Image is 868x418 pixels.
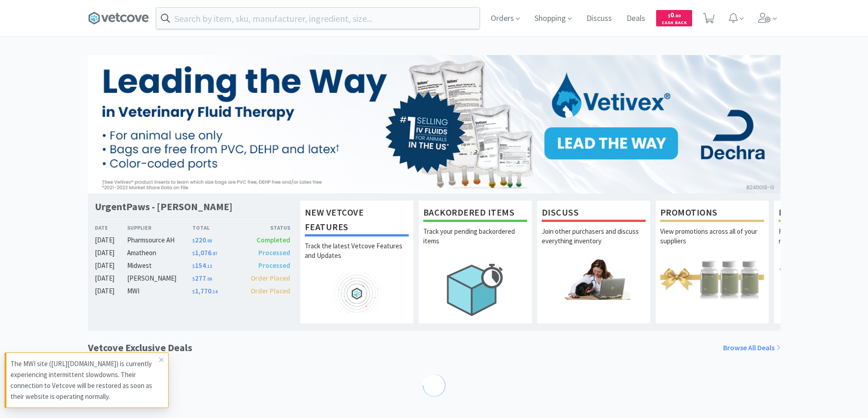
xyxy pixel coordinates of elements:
span: 277 [192,274,212,282]
p: Track your pending backordered items [423,227,527,258]
a: Backordered ItemsTrack your pending backordered items [418,200,532,324]
span: Order Placed [251,287,290,295]
img: hero_backorders.png [423,258,527,321]
a: [DATE][PERSON_NAME]$277.09Order Placed [95,273,291,284]
img: hero_promotions.png [660,258,764,300]
div: Amatheon [127,247,192,258]
span: $ [192,289,195,295]
div: [DATE] [95,286,128,297]
a: $0.00Cash Back [656,6,692,30]
div: [DATE] [95,273,128,284]
img: hero_discuss.png [542,258,646,300]
div: Total [192,223,241,232]
div: [DATE] [95,260,128,271]
span: Cash Back [662,20,687,26]
h1: Discuss [542,205,646,222]
span: . 09 [206,276,212,282]
span: . 00 [674,13,681,19]
h1: Vetcove Exclusive Deals [88,340,192,356]
span: $ [192,251,195,257]
span: 1,076 [192,248,217,257]
div: [PERSON_NAME] [127,273,192,284]
span: 220 [192,236,212,244]
div: Supplier [127,223,192,232]
a: Discuss [583,15,616,23]
img: hero_feature_roadmap.png [305,273,409,314]
a: [DATE]Pharmsource AH$220.00Completed [95,235,291,246]
a: [DATE]Amatheon$1,076.87Processed [95,247,291,258]
span: 0 [668,10,681,19]
p: Track the latest Vetcove Features and Updates [305,241,409,273]
a: New Vetcove FeaturesTrack the latest Vetcove Features and Updates [300,200,414,324]
span: $ [668,13,670,19]
span: . 13 [206,263,212,269]
div: Midwest [127,260,192,271]
div: [DATE] [95,247,128,258]
a: [DATE]Midwest$154.13Processed [95,260,291,271]
a: Browse All Deals [723,342,781,354]
a: PromotionsView promotions across all of your suppliers [655,200,769,324]
h1: New Vetcove Features [305,205,409,237]
span: Order Placed [251,274,290,282]
a: Deals [623,15,649,23]
p: View promotions across all of your suppliers [660,227,764,258]
div: Date [95,223,128,232]
span: Processed [258,261,290,270]
img: 6bcff1d5513c4292bcae26201ab6776f.jpg [88,55,781,193]
h1: Promotions [660,205,764,222]
div: MWI [127,286,192,297]
input: Search by item, sku, manufacturer, ingredient, size... [156,8,479,29]
span: $ [192,238,195,244]
p: Join other purchasers and discuss everything inventory [542,227,646,258]
span: 1,770 [192,287,217,295]
span: $ [192,263,195,269]
div: Pharmsource AH [127,235,192,246]
div: Status [241,223,291,232]
span: $ [192,276,195,282]
span: . 00 [206,238,212,244]
span: Completed [257,236,290,244]
span: . 87 [211,251,217,257]
a: DiscussJoin other purchasers and discuss everything inventory [537,200,651,324]
span: . 14 [211,289,217,295]
h1: UrgentPaws - [PERSON_NAME] [95,200,232,213]
div: [DATE] [95,235,128,246]
p: The MWI site ([URL][DOMAIN_NAME]) is currently experiencing intermittent slowdowns. Their connect... [10,358,159,402]
span: 154 [192,261,212,270]
span: Processed [258,248,290,257]
h1: Backordered Items [423,205,527,222]
a: [DATE]MWI$1,770.14Order Placed [95,286,291,297]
